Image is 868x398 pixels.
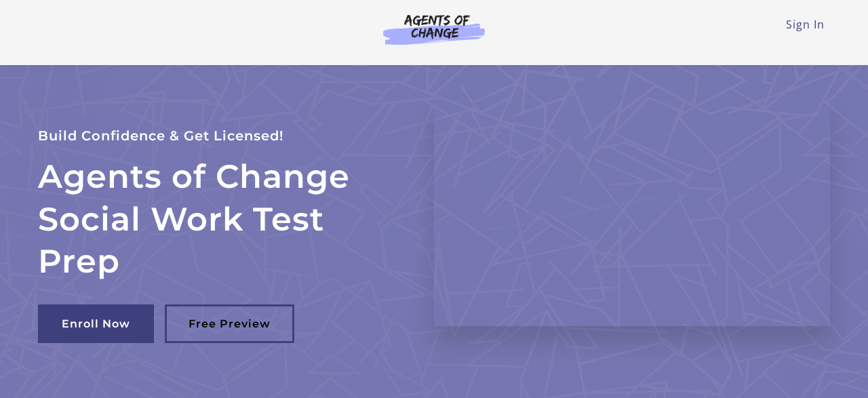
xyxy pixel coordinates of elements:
img: Agents of Change Logo [369,14,499,45]
a: Free Preview [165,304,294,343]
a: Sign In [786,17,825,32]
p: Build Confidence & Get Licensed! [38,125,401,147]
h2: Agents of Change Social Work Test Prep [38,155,401,282]
a: Enroll Now [38,304,154,343]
